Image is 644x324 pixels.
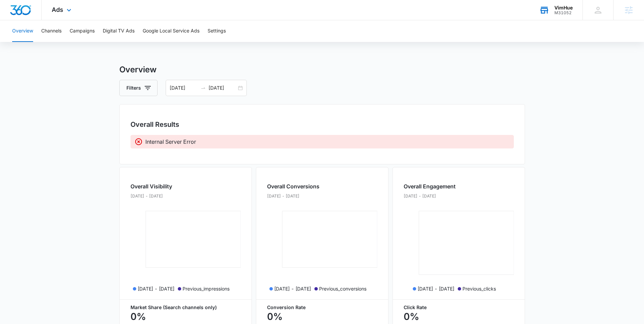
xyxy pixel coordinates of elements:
p: Click Rate [404,305,514,310]
button: Google Local Service Ads [143,20,199,42]
p: [DATE] - [DATE] [418,285,454,292]
h3: Overview [119,64,525,76]
button: Campaigns [70,20,95,42]
button: Channels [41,20,62,42]
input: End date [209,84,237,92]
span: swap-right [200,85,206,91]
p: Internal Server Error [145,138,196,146]
input: Start date [170,84,198,92]
button: Settings [208,20,226,42]
p: 0% [267,311,283,322]
p: [DATE] - [DATE] [404,193,456,199]
button: Filters [119,80,158,96]
p: [DATE] - [DATE] [274,285,311,292]
p: previous_clicks [462,285,496,292]
p: 0% [130,311,146,322]
span: Ads [52,6,63,13]
h2: Overall Engagement [404,182,456,190]
h2: Overall Conversions [267,182,319,190]
div: account id [554,10,573,15]
button: Digital TV Ads [103,20,135,42]
p: Conversion Rate [267,305,377,310]
p: [DATE] - [DATE] [130,193,172,199]
p: previous_conversions [319,285,366,292]
button: Overview [12,20,33,42]
p: [DATE] - [DATE] [267,193,319,199]
p: previous_impressions [183,285,230,292]
h3: Overall Results [130,119,179,130]
p: 0% [404,311,419,322]
span: to [200,85,206,91]
h2: Overall Visibility [130,182,172,190]
p: Market Share (Search channels only) [130,305,241,310]
p: [DATE] - [DATE] [138,285,174,292]
div: account name [554,5,573,10]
